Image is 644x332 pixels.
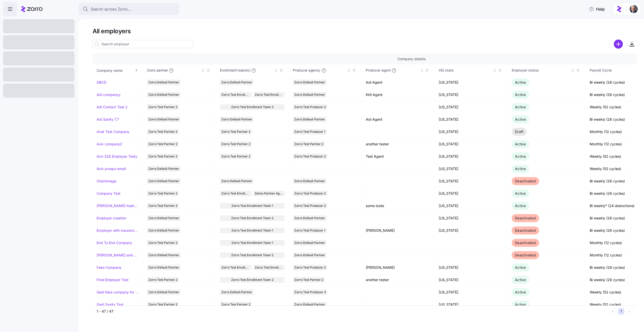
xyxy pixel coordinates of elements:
td: [US_STATE] [435,138,508,150]
a: End To End Company [97,240,132,245]
a: Gadi Sanity Test [97,302,124,307]
td: [US_STATE] [435,175,508,187]
a: Gadi fake company for test [97,290,139,295]
td: Adi Agent [362,113,435,126]
span: Active [515,302,526,307]
td: [US_STATE] [435,163,508,175]
td: another tester [362,274,435,286]
div: Not sorted [420,69,424,72]
button: Help [585,4,609,14]
span: Active [515,290,526,294]
span: Zorro Test Enrollment Team 2 [221,191,250,196]
th: HQ stateNot sorted [435,65,508,76]
td: another tester [362,138,435,150]
td: [US_STATE] [435,274,508,286]
span: Zorro Test Producer 2 [294,154,326,159]
td: [US_STATE] [435,224,508,237]
td: [PERSON_NAME] [362,261,435,274]
span: Zorro Test Enrollment Team 1 [231,240,273,246]
span: Enrollment team(s) [220,68,250,73]
span: Zorro Test Partner 2 [221,154,250,159]
button: Next page [626,308,633,315]
span: Zorro Test Enrollment Team 2 [231,104,273,110]
a: Adi Sanity 7.7 [97,117,119,122]
div: 1 - 47 / 47 [97,309,607,314]
td: Test Agent [362,150,435,163]
span: Zorro Test Partner 2 [148,104,177,110]
a: [PERSON_NAME]-testing-payroll [97,203,139,208]
td: [US_STATE] [435,76,508,89]
div: Company name [97,68,134,73]
td: [US_STATE] [435,126,508,138]
td: [US_STATE] [435,113,508,126]
input: Search employer [93,40,193,48]
div: Not sorted [493,69,497,72]
span: Zorro Test Enrollment Team 1 [255,92,283,97]
th: Enrollment team(s)Not sorted [216,65,289,76]
span: Zorro Test Producer 2 [294,265,326,270]
span: Zorro Test Enrollment Team 2 [221,92,250,97]
td: some dude [362,200,435,212]
div: Sorted ascending [135,69,138,72]
span: Zorro Test Enrollment Team 1 [231,228,273,233]
div: Payroll Cycle [590,68,643,73]
span: Zorro Default Partner [148,228,179,233]
span: Zorro Default Partner [294,80,325,85]
span: Zorro Test Producer 1 [294,228,325,233]
td: [US_STATE] [435,212,508,224]
td: [US_STATE] [435,298,508,311]
span: Active [515,117,526,121]
span: Zorro Default Partner [148,92,179,97]
span: Zorro Test Producer 3 [294,289,326,295]
span: Producer agency [293,68,320,73]
span: Active [515,80,526,84]
span: Zorro Test Partner 2 [221,129,250,135]
a: Aviv prospo email [97,166,126,171]
a: Aviv company2 [97,142,122,147]
span: Zorro Default Partner [221,80,252,85]
div: Employer status [512,68,570,73]
span: Active [515,154,526,158]
a: Adi companyy [97,92,120,97]
span: Deactivated [515,241,536,245]
span: Active [515,265,526,270]
div: Not sorted [201,69,205,72]
a: Employer with insurance problems [97,228,139,233]
span: Deactivated [515,216,536,220]
a: [PERSON_NAME] and ChemImage [97,253,139,258]
span: Zorro Default Partner [294,240,325,246]
td: Adi Agent [362,76,435,89]
span: Zorro Default Partner [294,92,325,97]
td: Kiril Agent [362,89,435,101]
a: Company Test [97,191,120,196]
span: Zorro Test Producer 1 [294,129,325,135]
button: Search across Zorro... [78,3,179,15]
span: Zorro Test Partner 2 [148,191,177,196]
span: Demo Partner Agency [255,191,283,196]
span: Draft [515,129,524,134]
span: Zorro Test Partner 2 [148,240,177,246]
span: Active [515,142,526,146]
span: Deactivated [515,253,536,257]
span: Zorro Default Partner [294,117,325,122]
td: [US_STATE] [435,286,508,298]
span: Zorro Test Producer 2 [294,191,326,196]
span: Zorro Test Enrollment Team 1 [255,265,283,270]
span: Zorro Test Enrollment Team 2 [231,277,273,283]
span: Zorro Default Partner [221,178,252,184]
span: Zorro Default Partner [148,117,179,122]
span: Zorro partner [147,68,168,73]
span: Active [515,191,526,195]
span: Zorro Test Enrollment Team 2 [231,252,273,258]
th: Company nameSorted ascending [93,65,143,76]
span: Zorro Test Enrollment Team 2 [231,215,273,221]
span: Zorro Default Partner [148,178,179,184]
span: Zorro Default Partner [294,302,325,307]
span: Zorro Test Partner 2 [294,141,323,147]
span: Zorro Test Partner 2 [221,302,250,307]
span: Zorro Test Enrollment Team 2 [221,265,250,270]
a: Final Employer Test [97,277,129,282]
span: Zorro Default Partner [294,215,325,221]
span: Zorro Test Partner 2 [148,277,177,283]
span: Zorro Default Partner [148,265,179,270]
